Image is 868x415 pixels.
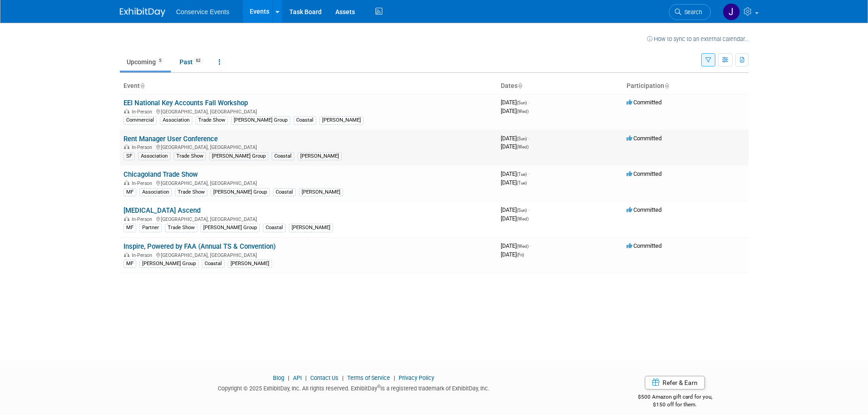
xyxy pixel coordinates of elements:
span: | [286,374,292,381]
a: Refer & Earn [645,376,705,389]
th: Event [120,78,497,94]
div: [PERSON_NAME] [289,224,333,232]
span: (Sun) [517,208,527,213]
a: Sort by Participation Type [664,82,669,89]
span: In-Person [132,216,155,222]
div: Association [160,116,192,124]
span: - [528,135,529,142]
span: [DATE] [501,143,529,150]
div: [PERSON_NAME] [319,116,364,124]
div: Trade Show [165,224,197,232]
span: [DATE] [501,108,529,114]
a: Blog [273,374,284,381]
span: 5 [156,57,164,64]
div: [PERSON_NAME] [299,188,343,196]
div: $500 Amazon gift card for you, [601,387,749,408]
span: (Wed) [517,109,529,114]
a: Rent Manager User Conference [123,135,218,143]
img: In-Person Event [124,216,129,221]
div: Commercial [123,116,157,124]
a: How to sync to an external calendar... [647,36,749,42]
span: - [528,206,529,213]
img: ExhibitDay [120,8,165,17]
span: [DATE] [501,206,529,213]
span: Committed [627,170,662,177]
div: [PERSON_NAME] Group [209,152,268,160]
span: Committed [627,135,662,142]
span: Committed [627,99,662,106]
th: Dates [497,78,623,94]
a: Chicagoland Trade Show [123,170,198,179]
a: Privacy Policy [399,374,434,381]
a: [MEDICAL_DATA] Ascend [123,206,200,215]
span: - [530,242,531,249]
div: MF [123,188,136,196]
span: | [303,374,309,381]
span: [DATE] [501,251,524,258]
div: Association [138,152,170,160]
div: [GEOGRAPHIC_DATA], [GEOGRAPHIC_DATA] [123,143,493,150]
a: Past62 [173,53,210,71]
img: In-Person Event [124,109,129,113]
a: Contact Us [310,374,339,381]
span: 62 [193,57,203,64]
div: Coastal [272,152,294,160]
div: [PERSON_NAME] [298,152,342,160]
span: In-Person [132,252,155,258]
span: | [391,374,397,381]
div: Partner [139,224,162,232]
span: (Sun) [517,100,527,105]
div: [GEOGRAPHIC_DATA], [GEOGRAPHIC_DATA] [123,215,493,222]
div: [PERSON_NAME] [228,260,272,268]
span: [DATE] [501,99,529,106]
div: [PERSON_NAME] Group [139,260,199,268]
span: (Wed) [517,244,529,249]
a: Sort by Event Name [140,82,144,89]
div: SF [123,152,135,160]
div: Coastal [263,224,286,232]
span: (Wed) [517,144,529,149]
span: [DATE] [501,242,531,249]
div: Coastal [202,260,225,268]
div: [GEOGRAPHIC_DATA], [GEOGRAPHIC_DATA] [123,108,493,115]
img: John Taggart [723,3,740,20]
img: In-Person Event [124,144,129,149]
div: MF [123,260,136,268]
span: (Tue) [517,180,527,185]
div: [PERSON_NAME] Group [231,116,290,124]
sup: ® [377,384,380,389]
img: In-Person Event [124,180,129,185]
span: Conservice Events [176,8,230,15]
div: Trade Show [175,188,207,196]
a: Search [669,4,711,20]
span: [DATE] [501,215,529,222]
div: Trade Show [174,152,206,160]
div: [PERSON_NAME] Group [211,188,270,196]
span: (Sun) [517,136,527,141]
a: EEI National Key Accounts Fall Workshop [123,99,248,107]
a: API [293,374,302,381]
span: (Tue) [517,172,527,177]
div: Copyright © 2025 ExhibitDay, Inc. All rights reserved. ExhibitDay is a registered trademark of Ex... [120,382,588,393]
div: Association [139,188,172,196]
span: [DATE] [501,179,527,186]
div: $150 off for them. [601,401,749,409]
div: Coastal [273,188,296,196]
span: (Wed) [517,216,529,221]
span: [DATE] [501,135,529,142]
span: Search [681,9,702,15]
div: Trade Show [195,116,228,124]
span: Committed [627,206,662,213]
img: In-Person Event [124,252,129,257]
span: In-Person [132,144,155,150]
div: MF [123,224,136,232]
span: | [340,374,346,381]
a: Terms of Service [347,374,390,381]
a: Sort by Start Date [518,82,522,89]
span: Committed [627,242,662,249]
a: Inspire, Powered by FAA (Annual TS & Convention) [123,242,276,251]
span: (Fri) [517,252,524,257]
div: [GEOGRAPHIC_DATA], [GEOGRAPHIC_DATA] [123,179,493,186]
span: - [528,170,529,177]
span: In-Person [132,109,155,115]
